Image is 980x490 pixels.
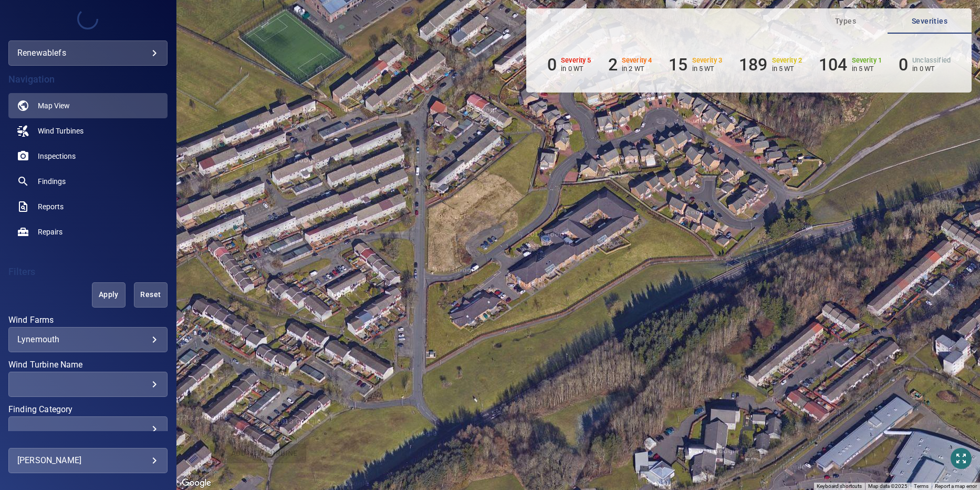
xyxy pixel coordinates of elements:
[38,201,64,212] span: Reports
[622,57,652,64] h6: Severity 4
[38,227,62,237] span: Repairs
[8,118,168,144] a: windturbines noActive
[852,57,882,64] h6: Severity 1
[147,288,154,301] span: Reset
[8,169,168,194] a: findings noActive
[8,74,168,85] h4: Navigation
[8,327,168,352] div: Wind Farms
[608,55,618,75] h6: 2
[894,15,965,28] span: Severities
[8,144,168,169] a: inspections noActive
[38,100,70,111] span: Map View
[38,151,76,161] span: Inspections
[8,219,168,244] a: repairs noActive
[8,372,168,397] div: Wind Turbine Name
[179,476,214,490] a: Open this area in Google Maps (opens a new window)
[819,55,882,75] li: Severity 1
[914,483,929,489] a: Terms
[134,282,168,308] button: Reset
[692,57,723,64] h6: Severity 3
[8,267,168,277] h4: Filters
[772,57,802,64] h6: Severity 2
[8,194,168,219] a: reports noActive
[772,65,802,73] p: in 5 WT
[8,40,168,66] div: renewablefs
[912,65,951,73] p: in 0 WT
[92,282,126,308] button: Apply
[17,452,159,469] div: [PERSON_NAME]
[8,316,168,324] label: Wind Farms
[561,57,591,64] h6: Severity 5
[8,405,168,414] label: Finding Category
[739,55,767,75] h6: 189
[547,55,591,75] li: Severity 5
[8,416,168,442] div: Finding Category
[817,483,862,490] button: Keyboard shortcuts
[547,55,557,75] h6: 0
[622,65,652,73] p: in 2 WT
[810,15,881,28] span: Types
[179,476,214,490] img: Google
[899,55,951,75] li: Severity Unclassified
[819,55,847,75] h6: 104
[912,57,951,64] h6: Unclassified
[17,334,159,344] div: Lynemouth
[935,483,977,489] a: Report a map error
[899,55,908,75] h6: 0
[852,65,882,73] p: in 5 WT
[669,55,687,75] h6: 15
[608,55,652,75] li: Severity 4
[38,126,84,136] span: Wind Turbines
[17,45,159,62] div: renewablefs
[8,361,168,369] label: Wind Turbine Name
[561,65,591,73] p: in 0 WT
[692,65,723,73] p: in 5 WT
[868,483,908,489] span: Map data ©2025
[8,93,168,118] a: map active
[105,288,112,301] span: Apply
[739,55,802,75] li: Severity 2
[38,176,66,187] span: Findings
